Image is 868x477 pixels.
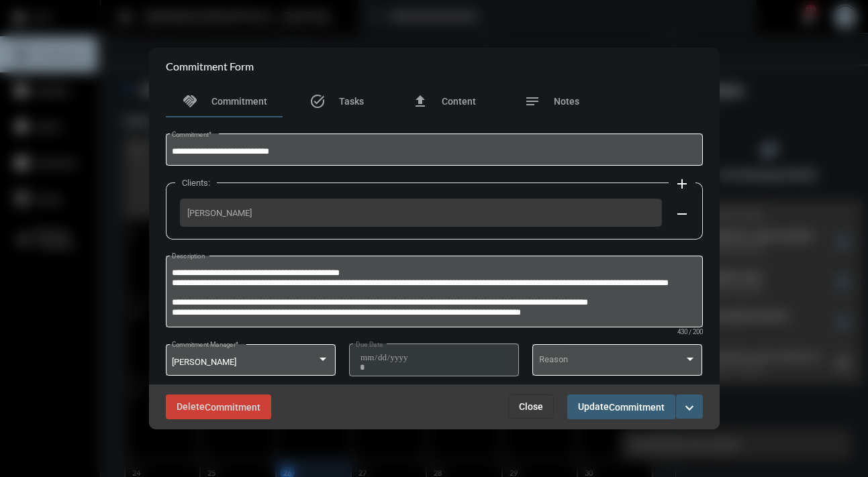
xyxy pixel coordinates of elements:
[681,400,697,416] mat-icon: expand_more
[519,401,543,412] span: Close
[567,394,675,419] button: UpdateCommitment
[309,93,326,109] mat-icon: task_alt
[554,96,579,107] span: Notes
[211,96,267,107] span: Commitment
[339,96,364,107] span: Tasks
[166,60,254,72] h2: Commitment Form
[166,394,271,419] button: DeleteCommitment
[412,93,428,109] mat-icon: file_upload
[674,176,690,192] mat-icon: add
[578,401,665,412] span: Update
[442,96,476,107] span: Content
[205,402,260,413] span: Commitment
[182,93,198,109] mat-icon: handshake
[674,206,690,222] mat-icon: remove
[187,208,655,218] span: [PERSON_NAME]
[175,178,217,188] label: Clients:
[609,402,665,413] span: Commitment
[508,394,554,419] button: Close
[677,329,703,336] mat-hint: 430 / 200
[172,357,236,367] span: [PERSON_NAME]
[524,93,540,109] mat-icon: notes
[177,401,260,412] span: Delete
